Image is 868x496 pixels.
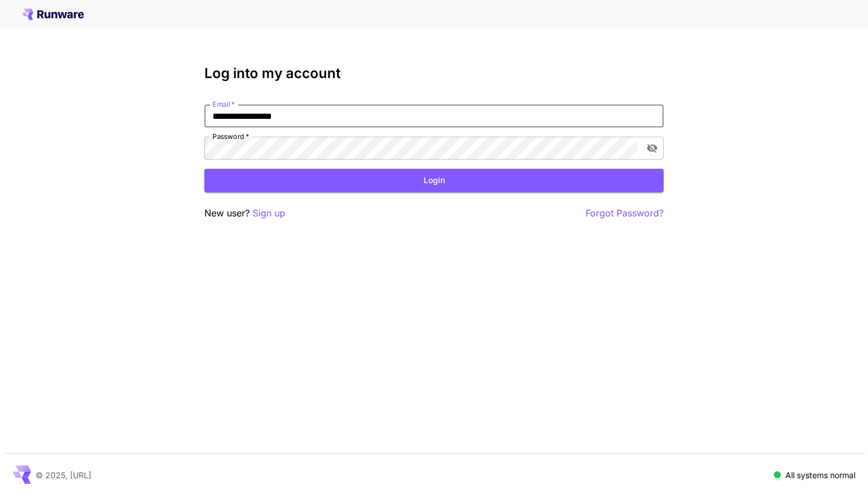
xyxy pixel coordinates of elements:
p: New user? [204,206,285,220]
button: Login [204,169,664,192]
p: © 2025, [URL] [36,469,91,481]
button: Sign up [253,206,285,220]
label: Password [212,131,249,141]
button: toggle password visibility [642,138,662,158]
button: Forgot Password? [586,206,664,220]
p: All systems normal [785,469,855,481]
h3: Log into my account [204,65,664,82]
label: Email [212,99,235,109]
